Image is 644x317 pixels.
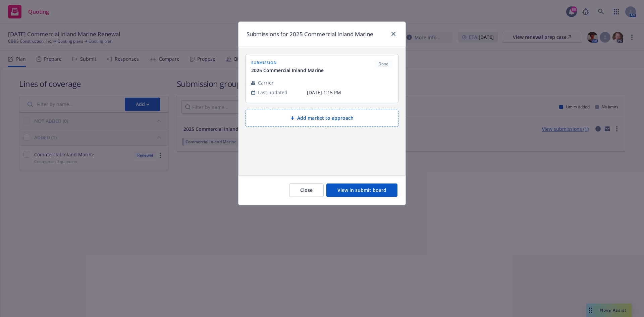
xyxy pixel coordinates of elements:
span: Carrier [258,79,274,86]
button: View in submit board [326,183,397,197]
span: [DATE] 1:15 PM [307,89,393,96]
span: submission [251,60,324,65]
button: Add market to approach [246,110,398,126]
h1: Submissions for 2025 Commercial Inland Marine [247,30,373,39]
span: Done [377,61,390,67]
a: close [389,30,397,38]
span: 2025 Commercial Inland Marine [251,67,324,74]
button: Close [289,183,324,197]
span: Last updated [258,89,287,96]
